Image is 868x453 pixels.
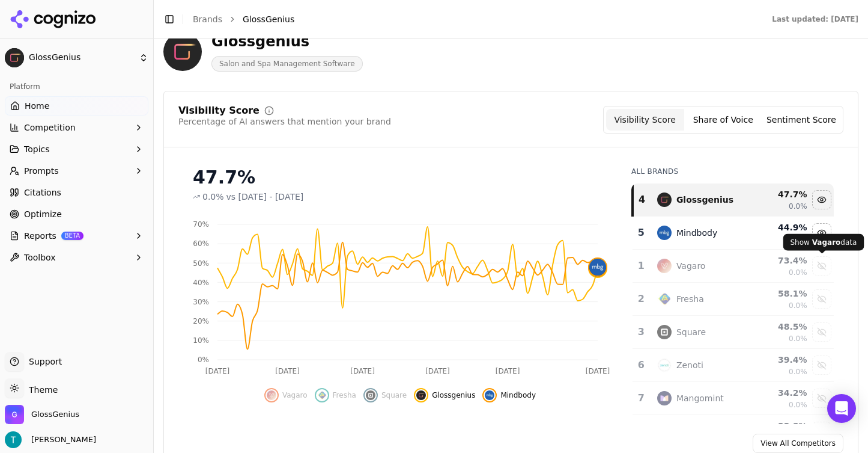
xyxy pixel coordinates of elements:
div: 73.4 % [756,254,807,267]
button: ReportsBETA [5,226,148,245]
img: Thomas Hopkins [5,431,22,448]
button: Hide mindbody data [812,223,831,242]
span: Optimize [24,208,62,220]
span: Support [24,356,62,368]
span: 0.0% [789,400,807,410]
div: Fresha [676,293,704,305]
tspan: [DATE] [275,367,300,375]
p: Show data [791,238,857,247]
button: Sentiment Score [762,109,840,131]
div: 58.1 % [756,288,807,300]
button: Prompts [5,161,148,180]
button: Visibility Score [606,109,684,131]
img: glossgenius [416,390,426,400]
span: Vagaro [812,238,841,247]
div: 5 [637,226,645,240]
div: Mindbody [676,227,717,239]
div: 2 [637,292,645,306]
span: Salon and Spa Management Software [211,56,363,72]
tspan: [DATE] [205,367,230,375]
button: Show fresha data [812,289,831,309]
span: vs [DATE] - [DATE] [226,191,304,203]
span: GlossGenius [31,409,79,420]
a: Optimize [5,205,148,224]
tspan: 0% [198,356,209,364]
button: Show square data [812,322,831,342]
img: GlossGenius [5,48,24,67]
a: Brands [193,14,222,24]
img: GlossGenius [5,405,24,424]
span: Vagaro [282,390,308,400]
button: Show vagaro data [264,388,308,402]
div: Mangomint [676,392,724,404]
img: zenoti [657,358,672,372]
img: fresha [657,292,672,306]
div: 34.2 % [756,387,807,399]
div: Square [676,326,706,338]
span: Theme [24,385,58,395]
div: Percentage of AI answers that mention your brand [178,116,391,128]
tspan: 10% [193,336,209,345]
span: Mindbody [500,390,536,400]
img: GlossGenius [163,32,202,71]
div: 33.8 % [756,420,807,432]
span: GlossGenius [29,52,134,63]
div: 44.9 % [756,221,807,233]
img: square [366,390,375,400]
div: Open Intercom Messenger [827,394,856,423]
tspan: [DATE] [586,367,610,375]
span: 0.0% [789,334,807,344]
span: Glossgenius [432,390,475,400]
div: 47.7% [193,167,607,188]
button: Hide glossgenius data [812,190,831,209]
span: Fresha [333,390,356,400]
span: 0.0% [202,191,224,203]
div: 3 [637,325,645,339]
img: mindbody [485,390,494,400]
div: 48.5 % [756,321,807,333]
div: Visibility Score [178,106,259,116]
div: 47.7 % [756,188,807,200]
span: Topics [24,143,50,155]
span: Square [381,390,407,400]
tr: 5mindbodyMindbody44.9%0.0%Hide mindbody data [633,217,834,250]
nav: breadcrumb [193,13,748,25]
tr: 7mangomintMangomint34.2%0.0%Show mangomint data [633,382,834,415]
tspan: [DATE] [425,367,450,375]
tspan: [DATE] [496,367,520,375]
button: Show booksy data [812,422,831,441]
a: Home [5,96,148,116]
a: Citations [5,183,148,202]
button: Show mangomint data [812,389,831,408]
button: Show zenoti data [812,356,831,375]
span: BETA [61,232,83,240]
button: Show fresha data [315,388,356,402]
button: Share of Voice [684,109,762,131]
button: Competition [5,118,148,137]
div: 39.4 % [756,354,807,366]
div: 4 [639,193,645,207]
span: [PERSON_NAME] [26,434,96,445]
button: Open user button [5,431,96,448]
button: Open organization switcher [5,405,79,424]
div: Zenoti [676,359,703,371]
div: 7 [637,391,645,405]
button: Show square data [363,388,407,402]
span: 0.0% [789,202,807,211]
tr: 4glossgeniusGlossgenius47.7%0.0%Hide glossgenius data [633,183,834,217]
tspan: 70% [193,220,209,229]
div: All Brands [631,167,834,176]
img: vagaro [267,390,276,400]
button: Hide mindbody data [482,388,536,402]
button: Topics [5,140,148,159]
button: Hide glossgenius data [414,388,475,402]
button: Show vagaro data [812,256,831,276]
div: Glossgenius [211,32,363,51]
span: Toolbox [24,251,56,263]
span: 0.0% [789,301,807,310]
tr: 6zenotiZenoti39.4%0.0%Show zenoti data [633,349,834,382]
tspan: 60% [193,239,209,248]
span: 0.0% [789,268,807,277]
button: Toolbox [5,248,148,267]
tspan: 40% [193,279,209,287]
